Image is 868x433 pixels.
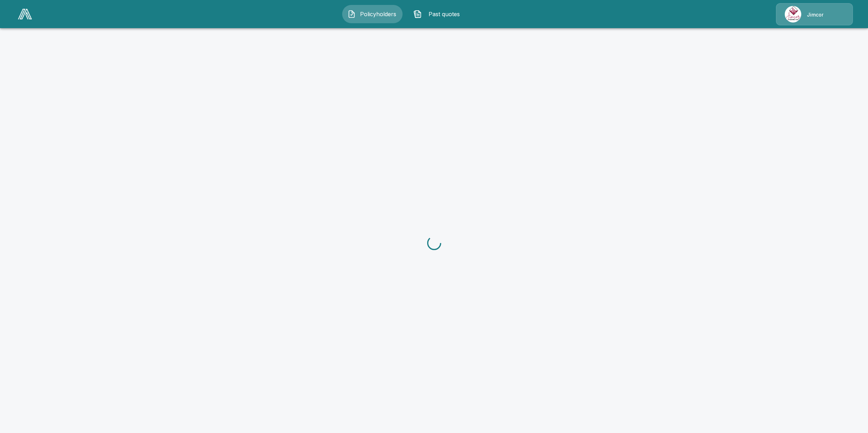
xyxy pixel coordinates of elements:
[425,10,463,18] span: Past quotes
[807,11,823,18] p: Jimcor
[359,10,397,18] span: Policyholders
[18,9,32,19] img: AA Logo
[342,5,403,23] button: Policyholders IconPolicyholders
[785,6,801,23] img: Agency Icon
[408,5,469,23] button: Past quotes IconPast quotes
[776,3,853,25] a: Agency IconJimcor
[413,10,422,18] img: Past quotes Icon
[347,10,356,18] img: Policyholders Icon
